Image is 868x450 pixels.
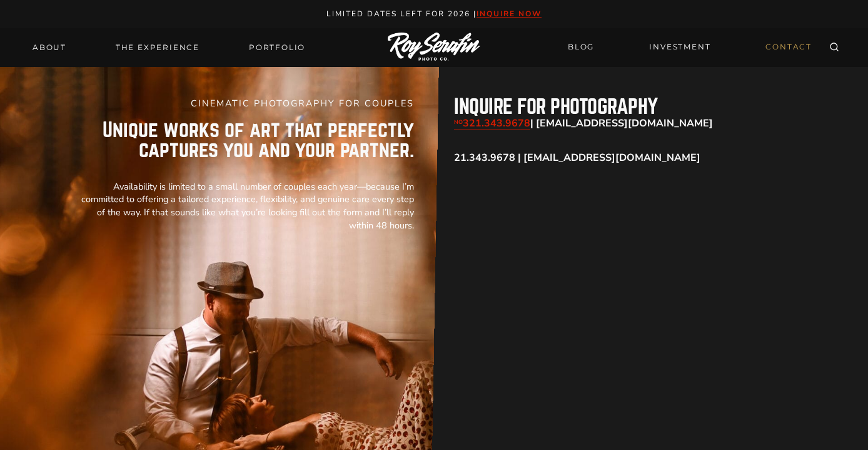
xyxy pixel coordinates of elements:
a: INVESTMENT [642,36,718,58]
nav: Primary Navigation [25,39,313,56]
nav: Secondary Navigation [560,36,819,58]
a: NO321.343.9678 [454,116,530,130]
button: View Search Form [825,39,843,56]
a: CONTACT [758,36,819,58]
strong: | [EMAIL_ADDRESS][DOMAIN_NAME] [454,116,713,130]
p: Availability is limited to a small number of couples each year—because I’m committed to offering ... [74,180,414,232]
p: Unique works of art that perfectly captures you and your partner. [74,115,414,160]
h2: inquire for photography [454,97,794,117]
a: BLOG [560,36,602,58]
h5: CINEMATIC PHOTOGRAPHY FOR COUPLES [74,97,414,111]
a: About [25,39,74,56]
sub: NO [454,118,463,126]
a: inquire now [477,9,542,19]
p: Limited Dates LEft for 2026 | [14,8,855,21]
a: THE EXPERIENCE [108,39,207,56]
img: Logo of Roy Serafin Photo Co., featuring stylized text in white on a light background, representi... [388,33,480,62]
a: Portfolio [241,39,313,56]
